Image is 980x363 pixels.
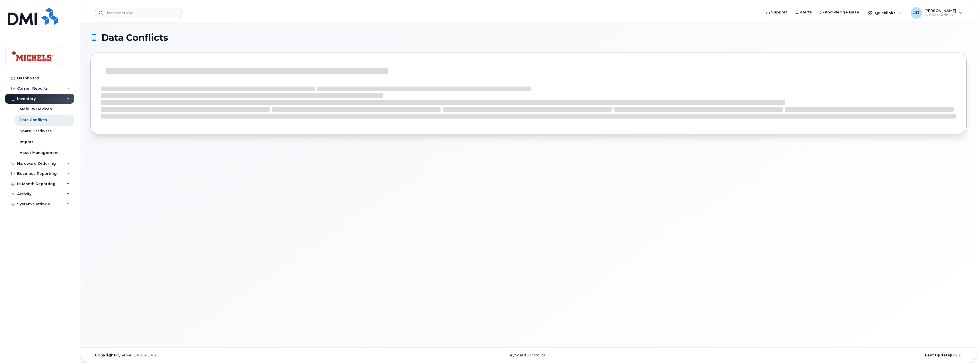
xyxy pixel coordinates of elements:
[675,353,967,358] div: [DATE]
[101,33,168,42] span: Data Conflicts
[507,353,545,357] a: Keyboard Shortcuts
[95,353,115,357] strong: Copyright
[90,353,382,358] div: MyServe [DATE]–[DATE]
[925,353,950,357] strong: Last Update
